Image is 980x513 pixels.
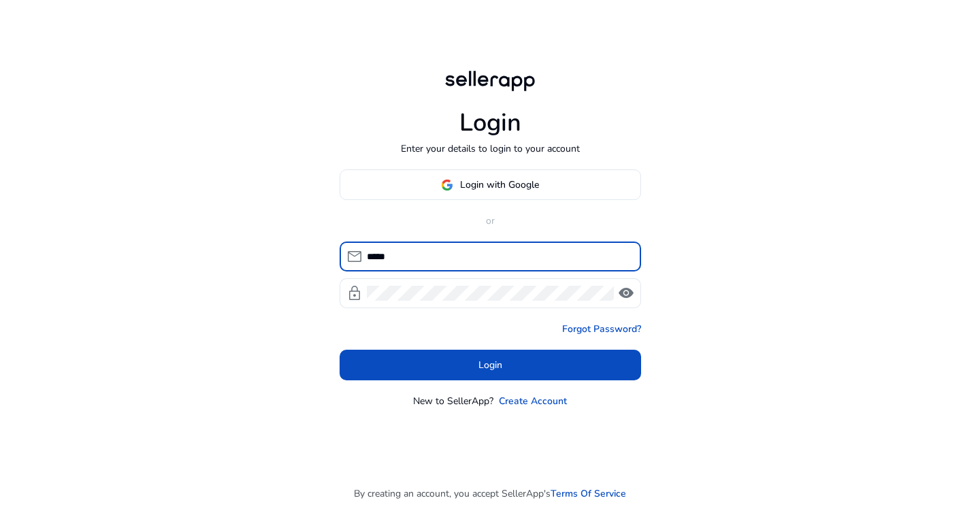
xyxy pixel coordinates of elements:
[618,285,634,301] span: visibility
[340,214,641,228] p: or
[499,394,567,408] a: Create Account
[459,108,521,137] h1: Login
[551,486,626,501] a: Terms Of Service
[346,248,363,265] span: mail
[562,322,641,336] a: Forgot Password?
[340,169,641,200] button: Login with Google
[346,285,363,301] span: lock
[340,350,641,380] button: Login
[460,178,539,192] span: Login with Google
[441,179,453,191] img: google-logo.svg
[478,358,502,372] span: Login
[401,142,580,156] p: Enter your details to login to your account
[413,394,493,408] p: New to SellerApp?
